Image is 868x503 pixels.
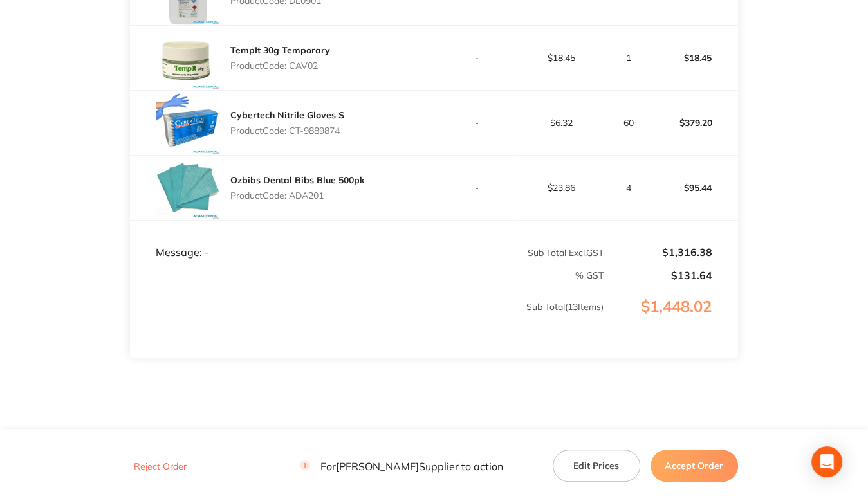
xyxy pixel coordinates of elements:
img: NzQ3dHNreA [156,91,220,155]
p: $379.20 [653,107,737,138]
a: Cybertech Nitrile Gloves S [230,109,344,121]
button: Accept Order [651,450,738,482]
button: Edit Prices [553,450,640,482]
p: 4 [605,183,652,193]
div: Open Intercom Messenger [811,446,842,477]
button: Reject Order [130,461,190,472]
p: - [434,183,518,193]
p: Product Code: CAV02 [230,60,330,71]
p: $1,448.02 [605,298,737,342]
p: $1,316.38 [605,246,712,258]
img: bmZ3dTZwdg [156,156,220,220]
p: Product Code: ADA201 [230,190,365,201]
p: For [PERSON_NAME] Supplier to action [300,460,503,472]
a: Ozbibs Dental Bibs Blue 500pk [230,174,365,186]
p: $18.45 [653,42,737,73]
p: $131.64 [605,270,712,281]
img: Z2JoMDEzMg [156,26,220,90]
a: TempIt 30g Temporary [230,44,330,56]
p: - [434,118,518,128]
p: $18.45 [520,53,604,63]
td: Message: - [130,221,434,259]
p: Sub Total ( 13 Items) [131,302,604,338]
p: Product Code: CT-9889874 [230,125,344,136]
p: % GST [131,270,604,280]
p: - [434,53,518,63]
p: $23.86 [520,183,604,193]
p: Sub Total Excl. GST [434,248,603,258]
p: 1 [605,53,652,63]
p: $6.32 [520,118,604,128]
p: 60 [605,118,652,128]
p: $95.44 [653,172,737,203]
